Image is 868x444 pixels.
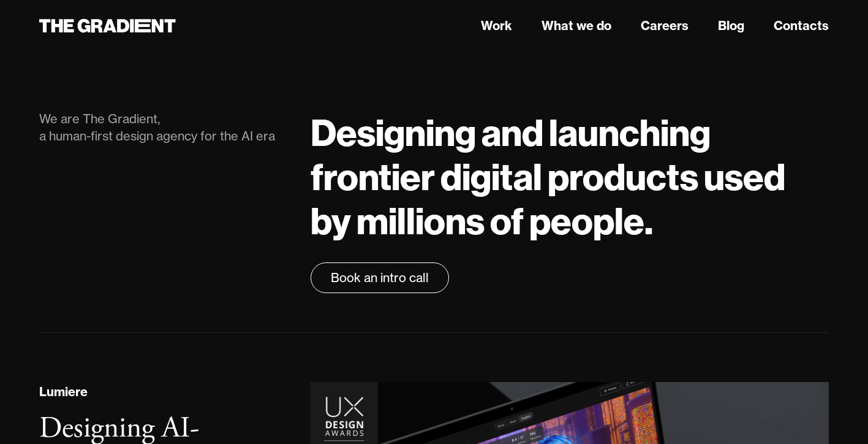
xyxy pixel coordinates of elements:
[542,17,611,35] a: What we do
[311,262,449,293] a: Book an intro call
[311,110,829,243] h1: Designing and launching frontier digital products used by millions of people.
[718,17,744,35] a: Blog
[774,17,829,35] a: Contacts
[39,383,88,401] div: Lumiere
[481,17,512,35] a: Work
[641,17,689,35] a: Careers
[39,110,286,145] div: We are The Gradient, a human-first design agency for the AI era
